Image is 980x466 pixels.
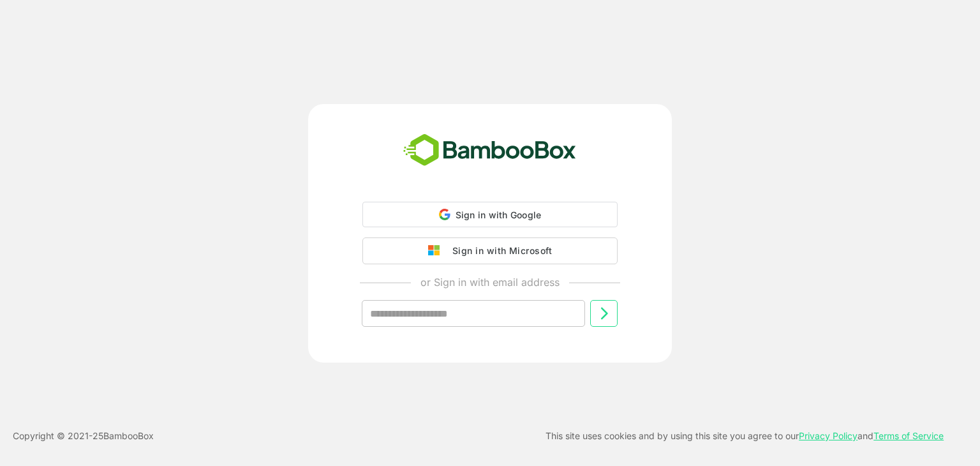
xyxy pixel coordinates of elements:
[396,130,583,172] img: bamboobox
[420,274,560,290] p: or Sign in with email address
[362,237,618,264] button: Sign in with Microsoft
[546,428,944,444] p: This site uses cookies and by using this site you agree to our and
[799,430,857,441] a: Privacy Policy
[456,209,542,220] span: Sign in with Google
[446,243,552,259] div: Sign in with Microsoft
[873,430,944,441] a: Terms of Service
[362,202,618,227] div: Sign in with Google
[13,428,154,444] p: Copyright © 2021- 25 BambooBox
[428,245,446,257] img: google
